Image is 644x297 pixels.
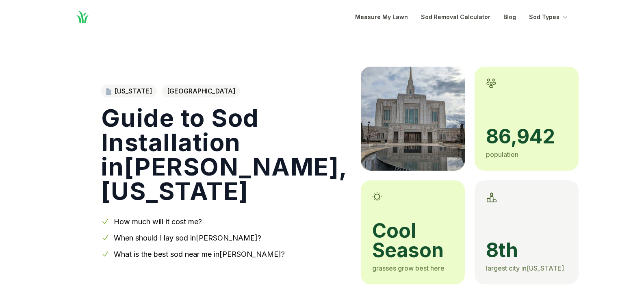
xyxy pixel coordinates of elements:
span: cool season [372,221,453,260]
a: How much will it cost me? [114,217,202,226]
span: 8th [486,241,567,260]
span: [GEOGRAPHIC_DATA] [162,85,240,98]
a: Measure My Lawn [355,12,408,22]
span: population [486,150,518,158]
a: What is the best sod near me in[PERSON_NAME]? [114,250,285,258]
img: A picture of Ogden [361,67,465,171]
img: Utah state outline [106,88,111,95]
span: 86,942 [486,127,567,146]
h1: Guide to Sod Installation in [PERSON_NAME] , [US_STATE] [101,106,348,203]
button: Sod Types [529,12,569,22]
a: [US_STATE] [101,85,157,98]
a: When should I lay sod in[PERSON_NAME]? [114,234,261,242]
a: Sod Removal Calculator [421,12,490,22]
span: grasses grow best here [372,264,445,272]
span: largest city in [US_STATE] [486,264,564,272]
a: Blog [503,12,516,22]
